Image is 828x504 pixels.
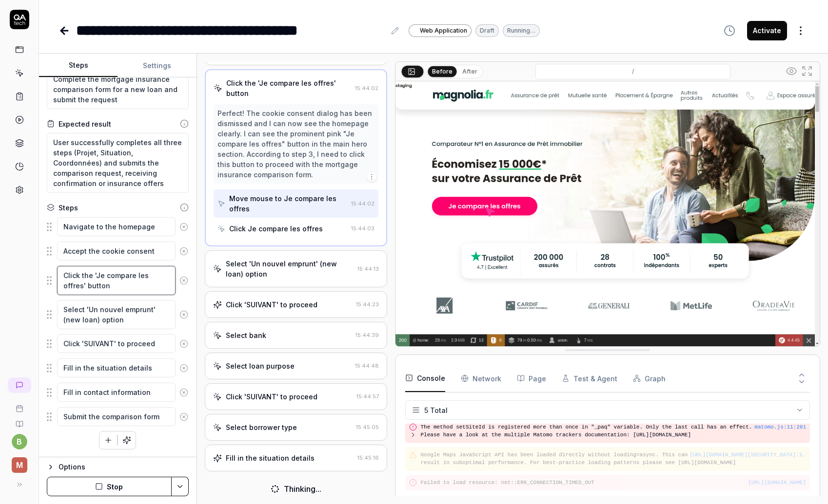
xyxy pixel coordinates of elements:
button: M [4,449,35,475]
pre: Google Maps JavaScript API has been loaded directly without loading=async. This can result in sub... [421,451,806,467]
div: Fill in the situation details [226,453,315,463]
div: Click Je compare les offres [229,224,323,234]
button: Console [405,365,445,392]
div: Select bank [226,330,266,340]
div: Perfect! The cookie consent dialog has been dismissed and I can now see the homepage clearly. I c... [217,108,375,180]
button: After [458,66,481,77]
button: [URL][DOMAIN_NAME][SECURITY_DATA]:1423:287 [689,451,806,459]
button: Click Je compare les offres15:44:03 [214,220,378,238]
div: Suggestions [47,382,189,403]
div: Options [59,461,189,473]
time: 15:44:23 [356,301,379,308]
time: 15:44:03 [351,225,375,232]
button: Remove step [176,242,192,261]
div: Steps [59,203,78,213]
a: Book a call with us [4,397,35,412]
div: Running… [503,24,540,37]
div: Suggestions [47,299,189,330]
div: Suggestions [47,407,189,427]
div: Suggestions [47,265,189,296]
button: b [12,434,27,449]
div: Click 'SUIVANT' to proceed [226,392,317,402]
div: Thinking... [284,483,321,495]
button: Steps [39,54,118,77]
button: Remove step [176,383,192,402]
div: Suggestions [47,358,189,378]
button: Remove step [176,271,192,290]
button: Stop [47,477,172,496]
div: matomo.js : 11 : 281 [754,423,806,431]
button: Before [428,66,456,76]
div: Suggestions [47,334,189,354]
div: Select 'Un nouvel emprunt' (new loan) option [226,259,354,279]
img: Screenshot [395,81,820,346]
button: Settings [118,54,196,77]
button: Activate [747,21,787,40]
button: Show all interative elements [784,63,799,79]
a: New conversation [8,377,31,393]
button: Page [517,365,546,392]
div: Suggestions [47,241,189,261]
div: [URL][DOMAIN_NAME][SECURITY_DATA] : 1423 : 287 [689,451,806,459]
div: Click 'SUIVANT' to proceed [226,299,317,310]
button: Network [461,365,501,392]
time: 15:44:02 [351,200,375,207]
a: Documentation [4,412,35,428]
button: Options [47,461,189,473]
button: Move mouse to Je compare les offres15:44:02 [214,189,378,218]
button: Remove step [176,217,192,237]
span: M [12,457,27,473]
time: 15:44:13 [357,265,379,272]
div: Expected result [59,119,111,129]
button: Remove step [176,358,192,378]
div: Move mouse to Je compare les offres [229,193,347,214]
button: [URL][DOMAIN_NAME] [748,479,806,487]
span: Web Application [420,26,467,35]
div: Select borrower type [226,422,297,432]
time: 15:44:48 [355,362,379,369]
div: Suggestions [47,217,189,237]
a: Web Application [409,24,472,37]
button: View version history [718,21,741,40]
time: 15:44:02 [355,85,378,92]
button: Remove step [176,334,192,354]
div: Click the 'Je compare les offres' button [226,78,351,98]
button: Open in full screen [799,63,815,79]
time: 15:45:16 [357,454,379,461]
time: 15:44:57 [356,393,379,400]
button: Remove step [176,407,192,427]
button: matomo.js:11:281 [754,423,806,431]
pre: The method setSiteId is registered more than once in "_paq" variable. Only the last call has an e... [421,423,755,439]
button: Test & Agent [562,365,617,392]
button: Remove step [176,305,192,324]
time: 15:44:39 [355,332,379,338]
time: 15:45:05 [356,424,379,430]
div: Draft [475,24,499,37]
button: Graph [633,365,666,392]
pre: Failed to load resource: net::ERR_CONNECTION_TIMED_OUT [421,479,806,487]
div: Select loan purpose [226,361,295,371]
